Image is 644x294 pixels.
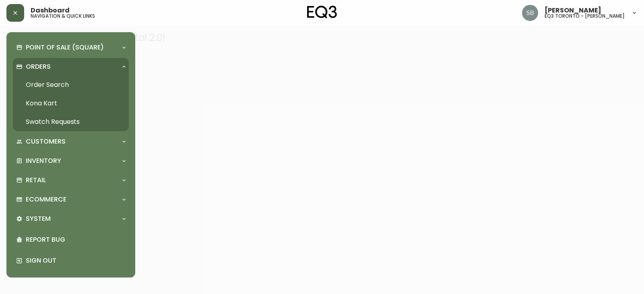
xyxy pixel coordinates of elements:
div: Ecommerce [13,191,129,208]
p: Inventory [26,156,61,165]
a: Swatch Requests [13,113,129,131]
img: 62e4f14275e5c688c761ab51c449f16a [522,5,538,21]
p: System [26,214,51,223]
span: Dashboard [31,7,70,14]
h5: eq3 toronto - [PERSON_NAME] [545,14,625,19]
div: Report Bug [13,229,129,250]
div: Sign Out [13,250,129,271]
div: System [13,210,129,228]
span: [PERSON_NAME] [545,7,601,14]
p: Report Bug [26,235,126,244]
p: Point of Sale (Square) [26,43,104,52]
div: Retail [13,171,129,189]
img: logo [307,6,337,19]
a: Kona Kart [13,94,129,113]
p: Sign Out [26,256,126,265]
h5: navigation & quick links [31,14,95,19]
p: Retail [26,176,46,185]
div: Point of Sale (Square) [13,39,129,56]
div: Orders [13,58,129,76]
a: Order Search [13,76,129,94]
p: Customers [26,137,66,146]
div: Inventory [13,152,129,170]
p: Ecommerce [26,195,66,204]
div: Customers [13,133,129,150]
p: Orders [26,62,51,71]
